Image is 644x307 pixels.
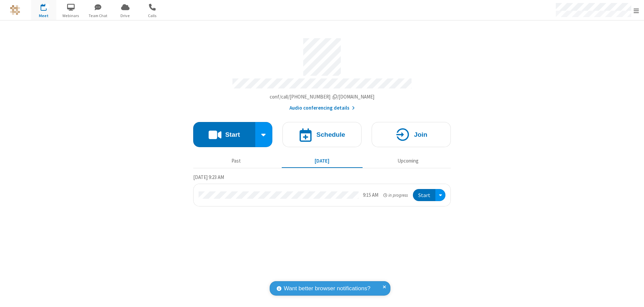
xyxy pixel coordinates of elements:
[225,131,240,138] h4: Start
[372,122,451,147] button: Join
[270,93,375,101] button: Copy my meeting room linkCopy my meeting room link
[270,94,375,100] span: Copy my meeting room link
[113,13,138,19] span: Drive
[289,104,355,112] button: Audio conferencing details
[193,173,451,207] section: Today's Meetings
[140,13,165,19] span: Calls
[284,284,370,293] span: Want better browser notifications?
[282,155,363,167] button: [DATE]
[413,189,435,201] button: Start
[255,122,273,147] div: Start conference options
[368,155,448,167] button: Upcoming
[383,192,408,198] em: in progress
[193,174,224,180] span: [DATE] 9:23 AM
[86,13,111,19] span: Team Chat
[282,122,362,147] button: Schedule
[45,4,50,9] div: 1
[193,33,451,112] section: Account details
[193,122,255,147] button: Start
[196,155,277,167] button: Past
[435,189,445,201] div: Open menu
[58,13,84,19] span: Webinars
[316,131,345,138] h4: Schedule
[31,13,56,19] span: Meet
[627,290,639,302] iframe: Chat
[414,131,427,138] h4: Join
[10,5,20,15] img: QA Selenium DO NOT DELETE OR CHANGE
[363,191,378,199] div: 9:15 AM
